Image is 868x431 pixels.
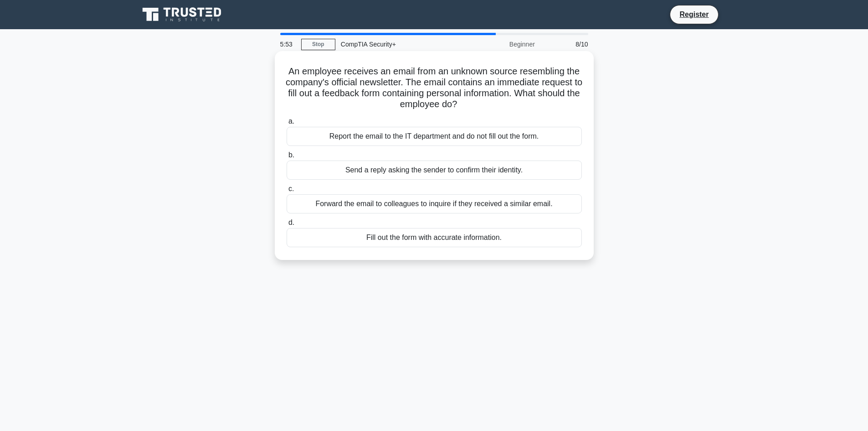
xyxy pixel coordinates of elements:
h5: An employee receives an email from an unknown source resembling the company's official newsletter... [286,66,583,110]
span: a. [288,117,294,125]
span: b. [288,151,294,159]
div: Beginner [461,35,540,53]
div: 8/10 [540,35,594,53]
span: d. [288,218,294,226]
div: CompTIA Security+ [335,35,461,53]
a: Register [674,9,714,20]
div: Fill out the form with accurate information. [287,228,582,247]
span: c. [288,185,294,192]
div: Send a reply asking the sender to confirm their identity. [287,161,582,180]
div: Report the email to the IT department and do not fill out the form. [287,127,582,146]
div: Forward the email to colleagues to inquire if they received a similar email. [287,194,582,213]
div: 5:53 [275,35,301,53]
a: Stop [301,39,335,50]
